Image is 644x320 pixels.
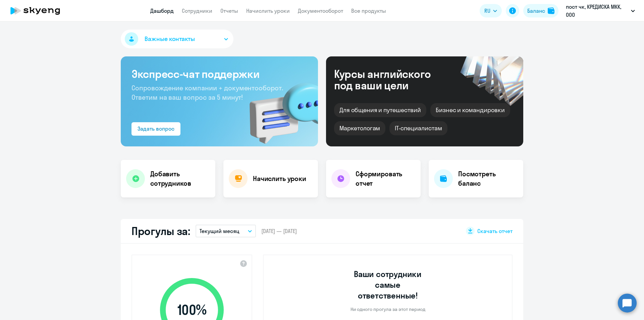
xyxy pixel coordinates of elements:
a: Начислить уроки [246,7,290,14]
a: Отчеты [220,7,238,14]
div: Маркетологам [334,121,385,135]
span: [DATE] — [DATE] [261,227,297,235]
div: Бизнес и командировки [430,103,510,117]
button: Задать вопрос [131,122,180,136]
a: Сотрудники [182,7,212,14]
span: RU [484,7,490,15]
a: Документооборот [298,7,343,14]
div: Задать вопрос [138,125,174,133]
p: пост чк, КРЕДИСКА МКК, ООО [566,3,628,19]
span: 100 % [153,302,230,318]
button: пост чк, КРЕДИСКА МКК, ООО [562,3,638,19]
p: Ни одного прогула за этот период [351,306,425,312]
p: Текущий месяц [200,227,239,235]
h2: Прогулы за: [131,224,190,238]
button: Балансbalance [523,4,558,17]
div: Курсы английского под ваши цели [334,68,449,91]
h4: Сформировать отчет [356,169,415,188]
h3: Экспресс-чат поддержки [131,67,307,81]
img: bg-img [240,71,318,146]
button: Важные контакты [121,30,233,48]
a: Дашборд [150,7,174,14]
div: IT-специалистам [389,121,447,135]
span: Важные контакты [145,35,195,43]
button: RU [480,4,502,17]
div: Баланс [527,7,545,15]
img: balance [548,7,554,14]
a: Все продукты [351,7,386,14]
button: Текущий месяц [196,225,256,237]
h4: Добавить сотрудников [150,169,210,188]
h4: Посмотреть баланс [458,169,518,188]
h4: Начислить уроки [253,174,306,183]
span: Скачать отчет [477,227,513,235]
h3: Ваши сотрудники самые ответственные! [345,269,431,301]
div: Для общения и путешествий [334,103,426,117]
span: Сопровождение компании + документооборот. Ответим на ваш вопрос за 5 минут! [131,84,283,101]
